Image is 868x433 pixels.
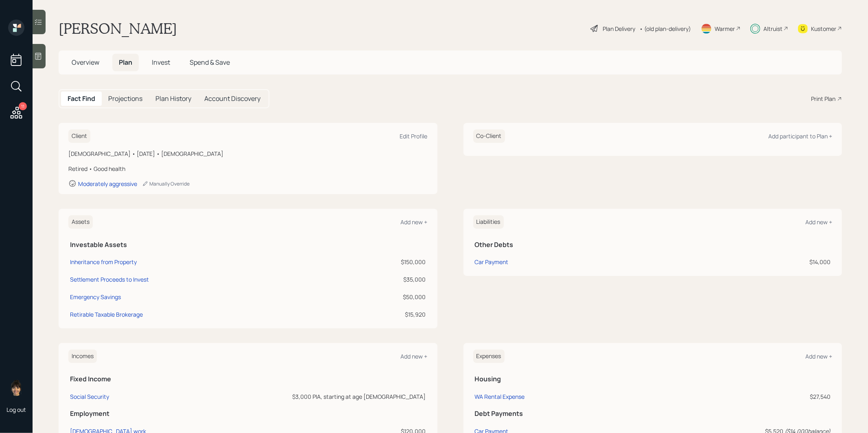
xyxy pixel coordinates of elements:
div: $27,540 [679,392,831,401]
h6: Incomes [68,350,97,363]
div: Edit Profile [400,132,428,140]
div: WA Rental Expense [475,393,525,400]
div: Add new + [401,218,428,226]
div: Emergency Savings [70,293,121,301]
h5: Employment [70,410,426,418]
div: 11 [19,102,27,110]
div: $3,000 PIA, starting at age [DEMOGRAPHIC_DATA] [202,392,426,401]
div: Add participant to Plan + [768,132,832,140]
h5: Plan History [155,95,191,103]
div: Kustomer [811,24,836,33]
div: Warmer [715,24,735,33]
span: Spend & Save [190,58,230,67]
div: Add new + [401,352,428,360]
div: Altruist [763,24,783,33]
span: Overview [72,58,99,67]
h6: Expenses [473,350,505,363]
div: $15,920 [338,310,426,319]
div: Retired • Good health [68,164,428,173]
h5: Fixed Income [70,375,426,383]
div: Moderately aggressive [78,180,137,188]
h6: Client [68,129,90,143]
div: $50,000 [338,293,426,301]
div: Social Security [70,393,109,400]
div: $35,000 [338,275,426,284]
div: Add new + [805,218,832,226]
div: Inheritance from Property [70,258,137,266]
div: Log out [7,406,26,413]
h1: [PERSON_NAME] [59,20,177,37]
h5: Other Debts [475,241,831,249]
div: Settlement Proceeds to Invest [70,275,149,284]
div: Retirable Taxable Brokerage [70,310,143,319]
div: Car Payment [475,258,509,266]
div: Plan Delivery [603,24,635,33]
div: $14,000 [691,258,831,266]
div: Print Plan [811,94,835,103]
div: Manually Override [142,180,190,187]
div: [DEMOGRAPHIC_DATA] • [DATE] • [DEMOGRAPHIC_DATA] [68,149,428,158]
h5: Investable Assets [70,241,426,249]
span: Invest [152,58,170,67]
div: $150,000 [338,258,426,266]
h5: Account Discovery [204,95,260,103]
h5: Projections [108,95,142,103]
h5: Fact Find [68,95,95,103]
h5: Debt Payments [475,410,831,418]
span: Plan [119,58,132,67]
img: treva-nostdahl-headshot.png [8,380,24,396]
div: • (old plan-delivery) [639,24,691,33]
h5: Housing [475,375,831,383]
h6: Assets [68,215,93,229]
h6: Co-Client [473,129,505,143]
h6: Liabilities [473,215,504,229]
div: Add new + [805,352,832,360]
